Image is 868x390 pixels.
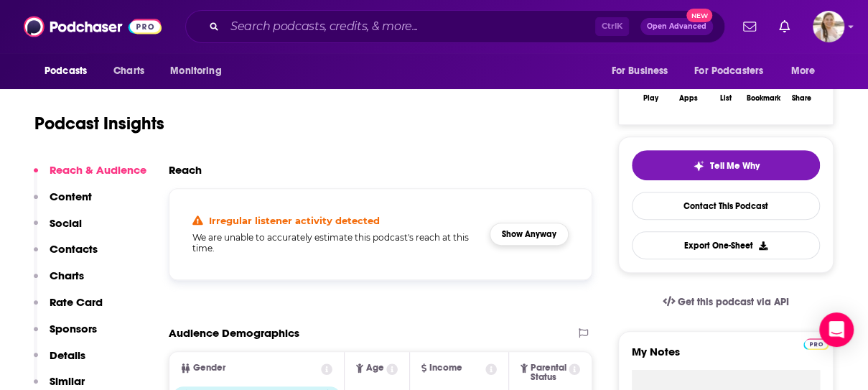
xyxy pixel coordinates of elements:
button: open menu [160,57,240,85]
a: Pro website [803,336,829,350]
button: Rate Card [34,295,103,322]
button: Social [34,216,82,243]
button: tell me why sparkleTell Me Why [632,150,820,180]
button: Contacts [34,242,98,269]
span: Get this podcast via API [678,296,789,308]
span: Tell Me Why [710,160,760,172]
span: Open Advanced [647,23,706,30]
div: Search podcasts, credits, & more... [185,10,725,43]
button: open menu [781,57,834,85]
p: Reach & Audience [50,163,146,177]
button: open menu [34,57,106,85]
span: Parental Status [531,363,566,382]
h5: We are unable to accurately estimate this podcast's reach at this time. [192,232,478,254]
button: open menu [685,57,784,85]
img: Podchaser - Follow, Share and Rate Podcasts [24,13,162,40]
button: Sponsors [34,322,97,348]
img: Podchaser Pro [803,338,829,350]
span: Charts [113,61,144,81]
span: For Podcasters [694,61,763,81]
button: Export One-Sheet [632,231,820,259]
p: Content [50,190,92,203]
p: Details [50,348,85,362]
span: Ctrl K [595,17,629,36]
div: Share [791,94,811,103]
img: User Profile [813,11,844,42]
a: Get this podcast via API [651,284,801,320]
img: tell me why sparkle [693,160,704,172]
span: Monitoring [170,61,221,81]
input: Search podcasts, credits, & more... [225,15,595,38]
button: Show Anyway [490,223,569,246]
p: Contacts [50,242,98,256]
p: Social [50,216,82,230]
span: For Business [611,61,668,81]
p: Rate Card [50,295,103,309]
div: List [720,94,732,103]
button: Reach & Audience [34,163,146,190]
a: Charts [104,57,153,85]
button: Content [34,190,92,216]
div: Play [643,94,658,103]
button: Details [34,348,85,375]
span: New [686,9,712,22]
h4: Irregular listener activity detected [209,215,380,226]
button: Show profile menu [813,11,844,42]
span: Gender [193,363,225,373]
span: Podcasts [45,61,87,81]
h1: Podcast Insights [34,113,164,134]
a: Contact This Podcast [632,192,820,220]
a: Show notifications dropdown [773,14,795,39]
h2: Reach [169,163,202,177]
div: Open Intercom Messenger [819,312,854,347]
span: Logged in as acquavie [813,11,844,42]
p: Charts [50,269,84,282]
p: Sponsors [50,322,97,335]
span: Income [429,363,462,373]
p: Similar [50,374,85,388]
button: Open AdvancedNew [640,18,713,35]
div: Apps [679,94,698,103]
h2: Audience Demographics [169,326,299,340]
span: Age [366,363,384,373]
button: open menu [601,57,686,85]
span: More [791,61,816,81]
div: Bookmark [747,94,780,103]
label: My Notes [632,345,820,370]
button: Charts [34,269,84,295]
a: Show notifications dropdown [737,14,762,39]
